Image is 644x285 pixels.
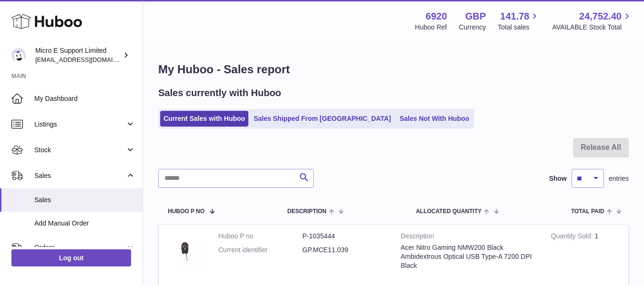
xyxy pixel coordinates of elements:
[34,146,125,155] span: Stock
[465,10,486,23] strong: GBP
[401,243,537,270] div: Acer Nitro Gaming NMW200 Black Ambidextrous Optical USB Type-A 7200 DPI Black
[11,48,26,62] img: contact@micropcsupport.com
[609,174,629,183] span: entries
[396,111,472,127] a: Sales Not With Huboo
[500,10,529,23] span: 141.78
[158,62,629,77] h1: My Huboo - Sales report
[415,23,447,32] div: Huboo Ref
[34,120,125,129] span: Listings
[34,94,135,103] span: My Dashboard
[35,46,121,64] div: Micro E Support Limited
[168,208,204,215] span: Huboo P no
[34,171,125,180] span: Sales
[34,196,135,205] span: Sales
[160,111,248,127] a: Current Sales with Huboo
[426,10,447,23] strong: 6920
[302,246,386,255] dd: GP.MCE11.039
[287,208,327,215] span: Description
[498,10,540,32] a: 141.78 Total sales
[401,232,537,243] strong: Description
[552,23,633,32] span: AVAILABLE Stock Total
[250,111,394,127] a: Sales Shipped From [GEOGRAPHIC_DATA]
[571,208,604,215] span: Total paid
[34,243,125,252] span: Orders
[579,10,622,23] span: 24,752.40
[302,232,386,241] dd: P-1035444
[544,225,628,279] td: 1
[11,249,131,266] a: Log out
[552,10,633,32] a: 24,752.40 AVAILABLE Stock Total
[549,174,567,183] label: Show
[166,232,204,270] img: $_57.JPG
[459,23,486,32] div: Currency
[551,232,595,242] strong: Quantity Sold
[158,87,281,99] h2: Sales currently with Huboo
[218,246,302,255] dt: Current identifier
[218,232,302,241] dt: Huboo P no
[416,208,481,215] span: ALLOCATED Quantity
[498,23,540,32] span: Total sales
[34,219,135,228] span: Add Manual Order
[35,56,140,63] span: [EMAIL_ADDRESS][DOMAIN_NAME]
